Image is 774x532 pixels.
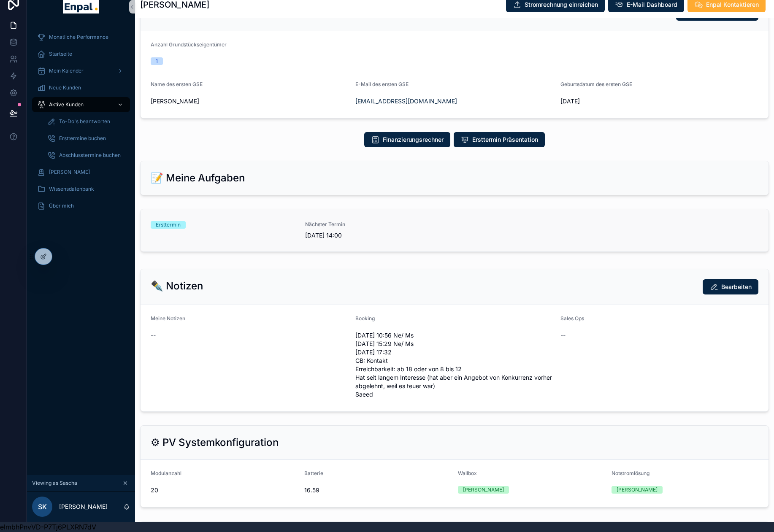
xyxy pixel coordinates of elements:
[355,331,553,399] span: [DATE] 10:56 Ne/ Ms [DATE] 15:29 Ne/ Ms [DATE] 17:32 GB: Kontakt Erreichbarkeit: ab 18 oder von 8...
[355,97,457,105] a: [EMAIL_ADDRESS][DOMAIN_NAME]
[49,186,94,192] span: Wissensdatenbank
[32,97,130,112] a: Aktive Kunden
[454,132,545,147] button: Ersttermin Präsentation
[560,97,758,105] span: [DATE]
[42,131,130,146] a: Ersttermine buchen
[141,209,769,251] a: ErstterminNächster Termin[DATE] 14:00
[49,169,90,176] span: [PERSON_NAME]
[59,502,108,511] p: [PERSON_NAME]
[355,315,375,321] span: Booking
[472,135,538,144] span: Ersttermin Präsentation
[721,283,752,291] span: Bearbeiten
[151,470,181,476] span: Modulanzahl
[458,470,477,476] span: Wallbox
[525,0,598,9] span: Stromrechnung einreichen
[32,30,130,45] a: Monatliche Performance
[42,148,130,163] a: Abschlusstermine buchen
[355,81,409,87] span: E-Mail des ersten GSE
[49,84,81,91] span: Neue Kunden
[627,0,677,9] span: E-Mail Dashboard
[151,436,279,449] h2: ⚙ PV Systemkonfiguration
[32,46,130,62] a: Startseite
[59,152,121,159] span: Abschlusstermine buchen
[383,135,444,144] span: Finanzierungsrechner
[42,114,130,129] a: To-Do's beantworten
[59,118,110,125] span: To-Do's beantworten
[156,57,158,65] div: 1
[49,51,72,57] span: Startseite
[32,165,130,180] a: [PERSON_NAME]
[49,203,74,209] span: Über mich
[32,63,130,78] a: Mein Kalender
[49,34,108,41] span: Monatliche Performance
[151,315,185,321] span: Meine Notizen
[156,221,181,229] div: Ersttermin
[560,315,584,321] span: Sales Ops
[151,97,349,105] span: [PERSON_NAME]
[38,502,47,512] span: SK
[706,0,759,9] span: Enpal Kontaktieren
[151,81,203,87] span: Name des ersten GSE
[305,221,449,228] span: Nächster Termin
[32,80,130,95] a: Neue Kunden
[364,132,450,147] button: Finanzierungsrechner
[151,279,203,293] h2: ✒️ Notizen
[151,331,156,340] span: --
[151,486,298,494] span: 20
[617,486,658,494] div: [PERSON_NAME]
[32,181,130,197] a: Wissensdatenbank
[151,41,227,48] span: Anzahl Grundstückseigentümer
[304,470,323,476] span: Batterie
[59,135,106,142] span: Ersttermine buchen
[560,81,632,87] span: Geburtsdatum des ersten GSE
[49,101,84,108] span: Aktive Kunden
[32,198,130,213] a: Über mich
[463,486,504,494] div: [PERSON_NAME]
[27,24,135,224] div: scrollable content
[32,480,77,486] span: Viewing as Sascha
[703,279,758,294] button: Bearbeiten
[151,171,245,185] h2: 📝 Meine Aufgaben
[560,331,566,340] span: --
[49,68,84,74] span: Mein Kalender
[304,486,451,494] span: 16.59
[612,470,650,476] span: Notstromlösung
[305,231,449,240] span: [DATE] 14:00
